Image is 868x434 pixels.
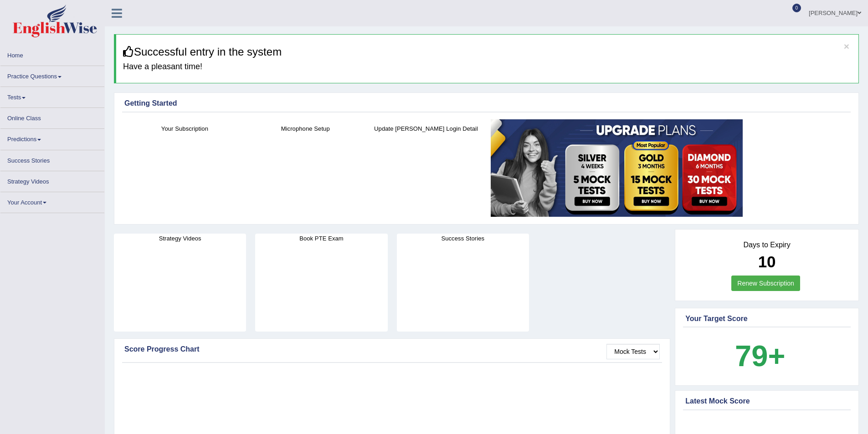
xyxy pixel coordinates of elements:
a: Predictions [0,129,104,147]
h4: Your Subscription [129,124,241,133]
a: Online Class [0,108,104,126]
h4: Strategy Videos [114,234,246,243]
div: Your Target Score [685,313,848,324]
a: Renew Subscription [731,276,800,291]
img: small5.jpg [491,119,743,217]
div: Latest Mock Score [685,396,848,407]
a: Home [0,45,104,63]
a: Strategy Videos [0,171,104,189]
a: Your Account [0,192,104,210]
a: Success Stories [0,150,104,168]
h3: Successful entry in the system [123,46,852,58]
a: Tests [0,87,104,105]
h4: Book PTE Exam [255,234,387,243]
h4: Update [PERSON_NAME] Login Detail [370,124,482,133]
div: Score Progress Chart [124,344,660,355]
h4: Have a pleasant time! [123,62,852,71]
h4: Success Stories [397,234,529,243]
div: Getting Started [124,98,848,109]
h4: Microphone Setup [250,124,361,133]
b: 10 [758,253,776,271]
h4: Days to Expiry [685,241,848,249]
a: Practice Questions [0,66,104,84]
button: × [844,41,849,51]
b: 79+ [735,339,785,373]
span: 0 [792,4,801,12]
